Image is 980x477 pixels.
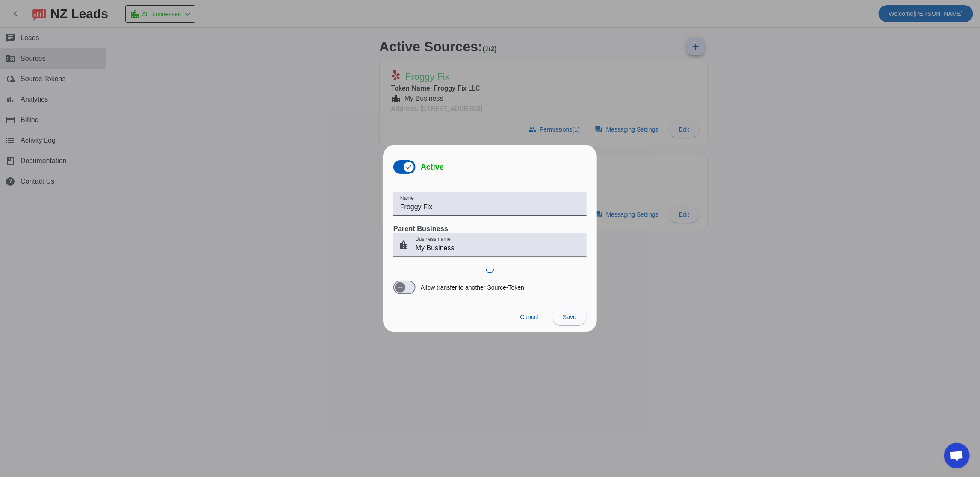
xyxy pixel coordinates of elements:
[393,224,587,233] h3: Parent Business
[421,163,444,171] span: Active
[944,443,970,468] div: Open chat
[520,313,539,320] span: Cancel
[393,240,414,250] mat-icon: location_city
[563,313,576,320] span: Save
[552,308,587,325] button: Save
[416,237,451,242] mat-label: Business name
[419,283,524,292] label: Allow transfer to another Source-Token
[400,196,414,201] mat-label: Name
[513,308,546,325] button: Cancel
